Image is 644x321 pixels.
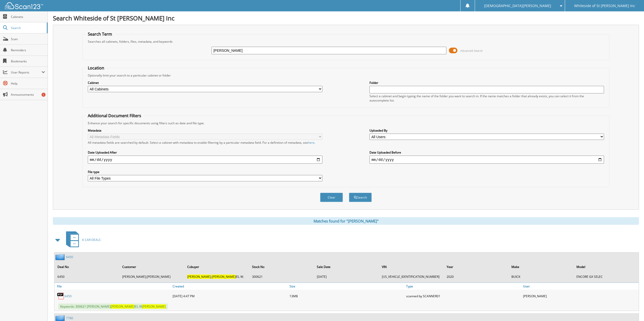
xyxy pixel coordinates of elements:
[460,49,483,53] span: Advanced Search
[54,283,171,290] a: File
[55,262,119,272] th: Deal No
[379,262,444,272] th: VIN
[53,217,639,225] div: Matches found for "[PERSON_NAME]"
[369,94,604,103] div: Select a cabinet and begin typing the name of the folder you want to search in. If the name match...
[444,273,508,281] td: 2020
[85,121,607,125] div: Enhance your search for specific documents using filters such as date and file type.
[85,65,107,71] legend: Location
[314,273,379,281] td: [DATE]
[288,291,405,301] div: 13MB
[88,81,322,85] label: Cabinet
[58,304,168,309] span: Keywords: 300621 [PERSON_NAME] IEL W
[250,262,314,272] th: Stock No
[574,262,638,272] th: Model
[320,193,343,202] button: Clear
[11,81,45,86] span: Help
[66,316,73,320] a: 7780
[522,291,639,301] div: [PERSON_NAME]
[85,39,607,44] div: Searches all cabinets, folders, files, metadata, and keywords
[308,140,315,145] a: here
[574,273,638,281] td: ENCORE GX SELEC
[405,283,522,290] a: Type
[369,81,604,85] label: Folder
[212,275,236,279] span: [PERSON_NAME]
[53,14,639,22] h1: Search Whiteside of St [PERSON_NAME] Inc
[11,26,44,30] span: Search
[65,294,72,298] a: 6450
[171,283,288,290] a: Created
[250,273,314,281] td: 300621
[405,291,522,301] div: scanned by SCANNER01
[187,275,211,279] span: [PERSON_NAME]
[82,238,101,242] span: A CAR DEALS
[88,128,322,133] label: Metadata
[369,128,604,133] label: Uploaded By
[57,292,65,300] img: PDF.png
[11,15,45,19] span: Cabinets
[369,156,604,164] input: end
[171,291,288,301] div: [DATE] 4:47 PM
[5,2,43,9] img: scan123-logo-white.svg
[522,283,639,290] a: User
[120,273,184,281] td: [PERSON_NAME];[PERSON_NAME]
[88,140,322,145] div: All metadata fields are searched by default. Select a cabinet with metadata to enable filtering b...
[63,230,101,250] a: A CAR DEALS
[85,31,115,37] legend: Search Term
[41,93,46,97] div: 1
[484,4,551,7] span: [DEMOGRAPHIC_DATA][PERSON_NAME]
[185,273,249,281] td: ; IEL W.
[85,113,144,118] legend: Additional Document Filters
[111,304,134,309] span: [PERSON_NAME]
[444,262,508,272] th: Year
[574,4,635,7] span: Whiteside of St [PERSON_NAME] Inc
[55,254,66,260] img: folder2.png
[11,92,45,97] span: Announcements
[369,150,604,155] label: Date Uploaded Before
[88,150,322,155] label: Date Uploaded After
[120,262,184,272] th: Customer
[11,59,45,63] span: Bookmarks
[349,193,372,202] button: Search
[66,255,73,259] a: 6450
[379,273,444,281] td: [US_VEHICLE_IDENTIFICATION_NUMBER]
[85,73,607,78] div: Optionally limit your search to a particular cabinet or folder
[55,273,119,281] td: 6450
[88,156,322,164] input: start
[314,262,379,272] th: Sale Date
[142,304,166,309] span: [PERSON_NAME]
[509,262,573,272] th: Make
[11,70,41,75] span: User Reports
[185,262,249,272] th: Cobuyer
[88,170,322,174] label: File type
[509,273,573,281] td: BUICK
[288,283,405,290] a: Size
[11,37,45,41] span: Scan
[11,48,45,52] span: Reminders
